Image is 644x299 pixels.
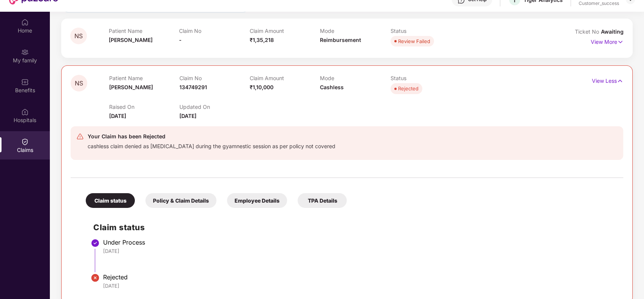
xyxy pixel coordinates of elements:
img: svg+xml;base64,PHN2ZyBpZD0iU3RlcC1Eb25lLTMyeDMyIiB4bWxucz0iaHR0cDovL3d3dy53My5vcmcvMjAwMC9zdmciIH... [91,239,100,248]
div: Claim status [86,193,135,208]
p: Claim Amount [250,28,320,34]
span: ₹1,35,218 [250,37,274,43]
div: Employee Details [227,193,287,208]
img: svg+xml;base64,PHN2ZyBpZD0iQmVuZWZpdHMiIHhtbG5zPSJodHRwOi8vd3d3LnczLm9yZy8yMDAwL3N2ZyIgd2lkdGg9Ij... [21,78,29,86]
img: svg+xml;base64,PHN2ZyBpZD0iU3RlcC1Eb25lLTIweDIwIiB4bWxucz0iaHR0cDovL3d3dy53My5vcmcvMjAwMC9zdmciIH... [91,273,100,282]
img: svg+xml;base64,PHN2ZyB4bWxucz0iaHR0cDovL3d3dy53My5vcmcvMjAwMC9zdmciIHdpZHRoPSIyNCIgaGVpZ2h0PSIyNC... [76,133,84,140]
p: Updated On [179,104,250,110]
img: svg+xml;base64,PHN2ZyBpZD0iQ2xhaW0iIHhtbG5zPSJodHRwOi8vd3d3LnczLm9yZy8yMDAwL3N2ZyIgd2lkdGg9IjIwIi... [21,138,29,146]
span: Awaiting [601,28,624,35]
div: Rejected [398,85,419,92]
span: [DATE] [109,113,126,119]
p: Status [391,75,461,81]
span: Cashless [320,84,344,90]
span: [PERSON_NAME] [109,84,153,90]
div: [DATE] [103,282,616,289]
span: Reimbursement [320,37,361,43]
img: svg+xml;base64,PHN2ZyB4bWxucz0iaHR0cDovL3d3dy53My5vcmcvMjAwMC9zdmciIHdpZHRoPSIxNyIgaGVpZ2h0PSIxNy... [617,77,623,85]
p: Patient Name [109,75,179,81]
p: Claim No [179,28,250,34]
p: View Less [592,75,623,85]
span: NS [75,80,83,87]
p: Status [391,28,461,34]
div: Review Failed [398,37,430,45]
p: Mode [320,28,391,34]
p: Claim Amount [250,75,320,81]
p: View More [591,36,624,46]
div: cashless claim denied as [MEDICAL_DATA] during the gyamnestic session as per policy not covered [88,141,335,150]
span: Ticket No [575,28,601,35]
p: Mode [320,75,390,81]
img: svg+xml;base64,PHN2ZyB3aWR0aD0iMjAiIGhlaWdodD0iMjAiIHZpZXdCb3g9IjAgMCAyMCAyMCIgZmlsbD0ibm9uZSIgeG... [21,48,29,56]
img: svg+xml;base64,PHN2ZyBpZD0iSG9tZSIgeG1sbnM9Imh0dHA6Ly93d3cudzMub3JnLzIwMDAvc3ZnIiB3aWR0aD0iMjAiIG... [21,19,29,26]
p: Claim No [179,75,250,81]
div: Rejected [103,273,616,281]
h2: Claim status [93,221,616,234]
span: 134749291 [179,84,207,90]
span: ₹1,10,000 [250,84,273,90]
img: svg+xml;base64,PHN2ZyBpZD0iSG9zcGl0YWxzIiB4bWxucz0iaHR0cDovL3d3dy53My5vcmcvMjAwMC9zdmciIHdpZHRoPS... [21,108,29,116]
span: [PERSON_NAME] [109,37,153,43]
div: [DATE] [103,248,616,254]
img: svg+xml;base64,PHN2ZyB4bWxucz0iaHR0cDovL3d3dy53My5vcmcvMjAwMC9zdmciIHdpZHRoPSIxNyIgaGVpZ2h0PSIxNy... [617,38,624,46]
div: Under Process [103,239,616,246]
div: Your Claim has been Rejected [88,132,335,141]
span: NS [74,33,83,39]
div: Customer_success [579,0,619,6]
span: - [179,37,182,43]
div: TPA Details [298,193,347,208]
p: Raised On [109,104,179,110]
div: Policy & Claim Details [145,193,216,208]
p: Patient Name [109,28,179,34]
span: [DATE] [179,113,196,119]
